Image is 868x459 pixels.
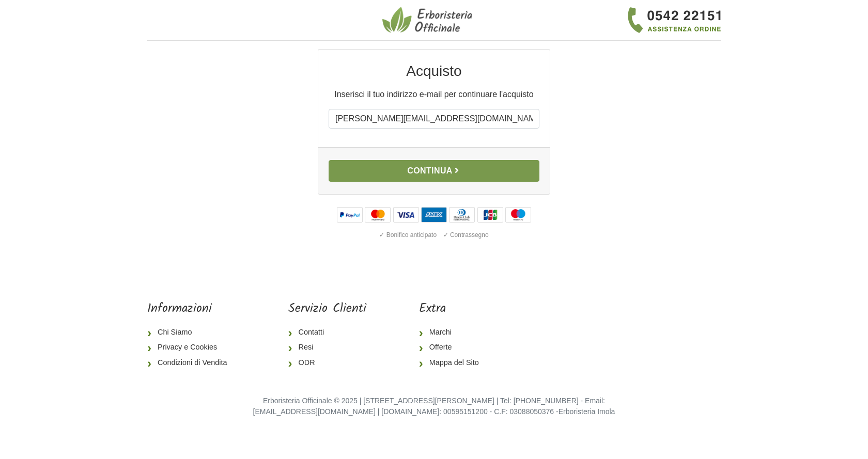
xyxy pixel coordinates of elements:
[288,355,366,371] a: ODR
[147,355,235,371] a: Condizioni di Vendita
[329,88,539,101] p: Inserisci il tuo indirizzo e-mail per continuare l'acquisto
[329,109,539,129] input: Il tuo indirizzo e-mail
[147,302,235,316] h5: Informazioni
[329,160,539,182] button: Continua
[540,302,721,338] iframe: fb:page Facebook Social Plugin
[147,325,235,340] a: Chi Siamo
[419,340,487,355] a: Offerte
[377,228,439,242] div: ✓ Bonifico anticipato
[288,340,366,355] a: Resi
[441,228,491,242] div: ✓ Contrassegno
[329,62,539,80] h2: Acquisto
[559,407,615,416] a: Erboristeria Imola
[382,6,475,34] img: Erboristeria Officinale
[288,302,366,316] h5: Servizio Clienti
[253,397,615,416] small: Erboristeria Officinale © 2025 | [STREET_ADDRESS][PERSON_NAME] | Tel: [PHONE_NUMBER] - Email: [EM...
[419,325,487,340] a: Marchi
[419,355,487,371] a: Mappa del Sito
[147,340,235,355] a: Privacy e Cookies
[288,325,366,340] a: Contatti
[419,302,487,316] h5: Extra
